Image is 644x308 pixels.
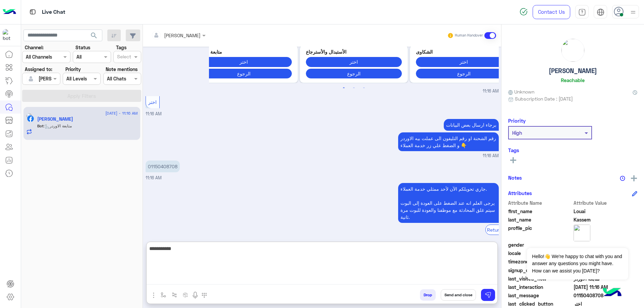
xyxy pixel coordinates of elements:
[416,69,512,78] button: الرجوع
[508,292,572,299] span: last_message
[508,175,522,181] h6: Notes
[196,57,292,67] button: اختر
[416,48,512,55] p: الشكاوى
[561,39,584,62] img: picture
[44,123,72,128] span: : متابعة الاوردر
[515,95,573,102] span: Subscription Date : [DATE]
[574,300,638,307] span: اختر
[508,284,572,291] span: last_interaction
[575,5,589,19] a: tab
[508,250,572,257] span: locale
[483,153,499,159] span: 11:16 AM
[37,123,44,128] span: Bot
[202,293,207,298] img: make a call
[508,225,572,240] span: profile_pic
[161,292,166,298] img: select flow
[444,119,499,131] p: 26/8/2025, 11:16 AM
[549,67,597,75] h5: [PERSON_NAME]
[3,5,16,19] img: Logo
[508,267,572,274] span: signup_date
[485,292,491,298] img: send message
[26,74,36,83] img: defaultAdmin.png
[597,8,604,16] img: tab
[180,289,191,300] button: create order
[146,111,162,116] span: 11:16 AM
[65,66,81,73] label: Priority
[574,208,638,215] span: Louai
[508,275,572,282] span: last_visited_flow
[561,77,585,83] h6: Reachable
[106,66,138,73] label: Note mentions
[340,85,347,91] button: 1 of 2
[146,161,180,172] p: 26/8/2025, 11:16 AM
[75,44,90,51] label: Status
[485,225,517,235] div: Return to Bot
[508,300,572,307] span: last_clicked_button
[196,48,292,55] p: متابعة الاوردر
[306,48,402,55] p: الأستبدال والأسترجاع
[578,8,586,16] img: tab
[533,5,570,19] a: Contact Us
[26,113,32,119] img: picture
[116,53,131,62] div: Select
[508,199,572,206] span: Attribute Name
[105,110,138,116] span: [DATE] - 11:16 AM
[37,116,73,122] h5: Louai Kassem
[196,69,292,78] button: الرجوع
[191,291,199,299] img: send voice note
[574,225,590,241] img: picture
[90,32,98,40] span: search
[508,190,532,196] h6: Attributes
[29,8,37,16] img: tab
[306,69,402,78] button: الرجوع
[420,289,436,301] button: Drop
[574,199,638,206] span: Attribute Value
[508,216,572,223] span: last_name
[183,292,188,298] img: create order
[620,176,625,181] img: notes
[86,29,102,44] button: search
[483,88,499,95] span: 11:16 AM
[169,289,180,300] button: Trigger scenario
[398,183,499,223] p: 26/8/2025, 11:16 AM
[150,291,158,299] img: send attachment
[508,208,572,215] span: first_name
[398,132,499,151] p: 26/8/2025, 11:16 AM
[629,8,637,16] img: profile
[27,115,34,122] img: Facebook
[508,147,637,153] h6: Tags
[148,99,157,105] span: اختر
[172,292,177,298] img: Trigger scenario
[574,284,638,291] span: 2025-08-26T08:16:36.523Z
[574,292,638,299] span: 01150408708
[600,281,624,305] img: hulul-logo.png
[42,8,65,17] p: Live Chat
[116,44,126,51] label: Tags
[508,258,572,265] span: timezone
[455,33,483,38] small: Human Handover
[574,216,638,223] span: Kassem
[146,175,162,180] span: 11:16 AM
[508,118,526,124] h6: Priority
[158,289,169,300] button: select flow
[441,289,476,301] button: Send and close
[508,88,534,95] span: Unknown
[361,85,367,91] button: 3 of 2
[631,175,637,181] img: add
[508,241,572,248] span: gender
[25,44,44,51] label: Channel:
[520,8,528,16] img: spinner
[306,57,402,67] button: اختر
[22,90,141,102] button: Apply Filters
[416,57,512,67] button: اختر
[3,29,15,41] img: 713415422032625
[25,66,52,73] label: Assigned to:
[527,248,628,280] span: Hello!👋 We're happy to chat with you and answer any questions you might have. How can we assist y...
[351,85,357,91] button: 2 of 2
